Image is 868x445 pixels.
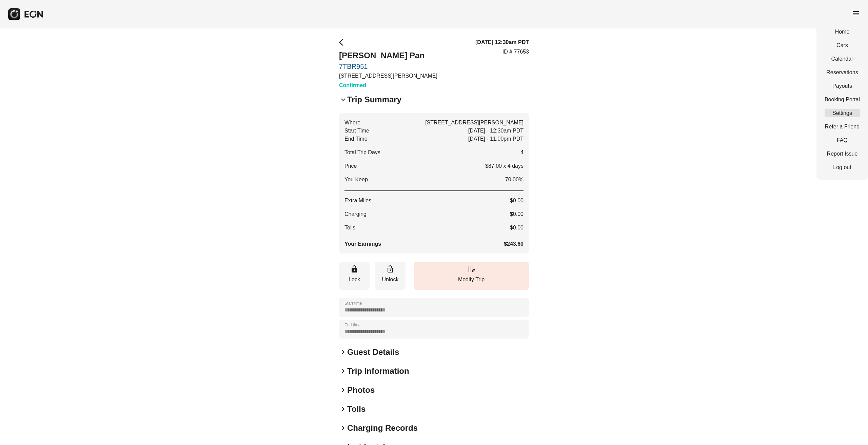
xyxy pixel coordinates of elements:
button: Unlock [375,262,406,290]
a: FAQ [825,136,860,144]
span: $243.60 [504,240,524,248]
span: [DATE] - 12:30am PDT [468,127,524,135]
span: lock_open [386,265,394,273]
span: lock [350,265,358,273]
span: [STREET_ADDRESS][PERSON_NAME] [425,119,524,127]
span: $0.00 [510,224,524,232]
h2: Trip Information [347,366,409,377]
p: Unlock [378,276,402,284]
a: Booking Portal [825,96,860,104]
span: Tolls [344,224,355,232]
a: Calendar [825,55,860,63]
span: 70.00% [505,176,524,184]
span: keyboard_arrow_right [339,386,347,394]
span: Total Trip Days [344,148,380,157]
h2: Guest Details [347,347,399,358]
h2: [PERSON_NAME] Pan [339,50,437,61]
p: Lock [342,276,366,284]
a: 7TBR951 [339,62,437,70]
span: 4 [520,148,524,157]
span: Your Earnings [344,240,381,248]
span: keyboard_arrow_down [339,96,347,104]
a: Log out [825,163,860,171]
p: [STREET_ADDRESS][PERSON_NAME] [339,72,437,80]
h2: Tolls [347,404,366,414]
a: Refer a Friend [825,123,860,131]
p: ID # 77653 [502,48,529,56]
span: arrow_back_ios [339,38,347,46]
span: keyboard_arrow_right [339,405,347,413]
a: Settings [825,109,860,117]
span: $0.00 [510,210,524,218]
span: menu [852,9,860,17]
h2: Photos [347,385,375,396]
p: $87.00 x 4 days [485,162,524,170]
h3: Confirmed [339,81,437,89]
button: Lock [339,262,370,290]
span: $0.00 [510,197,524,205]
span: keyboard_arrow_right [339,348,347,356]
span: You Keep [344,176,368,184]
span: Charging [344,210,367,218]
a: Cars [825,41,860,49]
a: Home [825,28,860,36]
button: Modify Trip [414,262,529,290]
span: Start Time [344,127,369,135]
h2: Charging Records [347,423,418,433]
h3: [DATE] 12:30am PDT [475,38,529,46]
h2: Trip Summary [347,94,401,105]
p: Price [344,162,357,170]
span: edit_road [467,265,475,273]
button: Where[STREET_ADDRESS][PERSON_NAME]Start Time[DATE] - 12:30am PDTEnd Time[DATE] - 11:00pm PDTTotal... [339,113,529,254]
a: Reservations [825,68,860,77]
span: Extra Miles [344,197,371,205]
a: Report Issue [825,150,860,158]
span: keyboard_arrow_right [339,367,347,375]
p: Modify Trip [417,276,526,284]
span: [DATE] - 11:00pm PDT [468,135,524,143]
span: Where [344,119,360,127]
span: End Time [344,135,368,143]
a: Payouts [825,82,860,90]
span: keyboard_arrow_right [339,424,347,432]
